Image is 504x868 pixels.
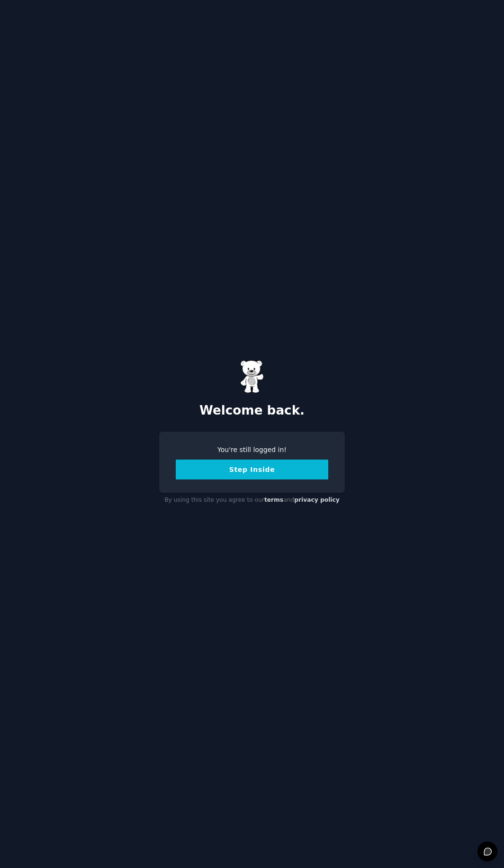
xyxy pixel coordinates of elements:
[159,403,345,418] h2: Welcome back.
[176,445,328,455] div: You're still logged in!
[240,360,264,393] img: Gummy Bear
[176,466,328,473] a: Step Inside
[264,497,283,503] a: terms
[294,497,340,503] a: privacy policy
[159,493,345,508] div: By using this site you agree to our and
[176,460,328,479] button: Step Inside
